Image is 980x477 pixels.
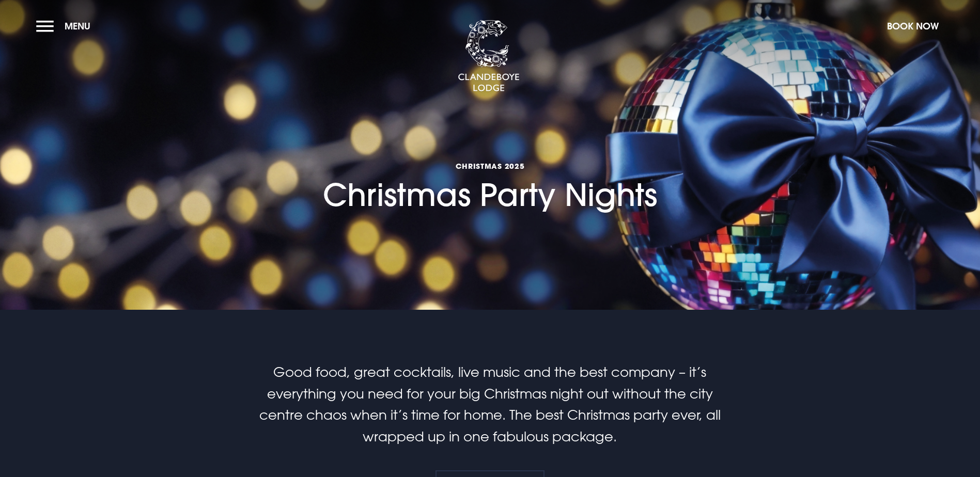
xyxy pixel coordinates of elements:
[882,15,944,37] button: Book Now
[36,15,96,37] button: Menu
[323,102,657,213] h1: Christmas Party Nights
[65,20,90,32] span: Menu
[458,20,520,92] img: Clandeboye Lodge
[323,161,657,171] span: Christmas 2025
[244,361,736,447] p: Good food, great cocktails, live music and the best company – it’s everything you need for your b...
